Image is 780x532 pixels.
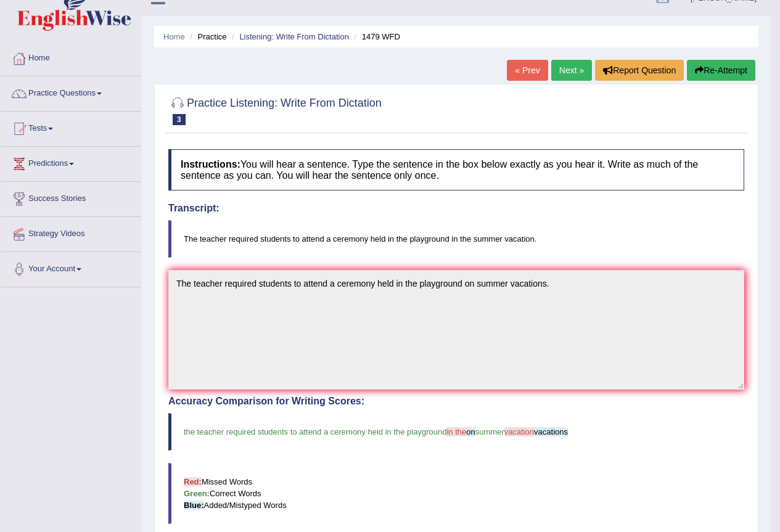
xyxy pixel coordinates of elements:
[184,477,202,486] b: Red:
[168,203,744,214] h4: Transcript:
[168,396,744,407] h4: Accuracy Comparison for Writing Scores:
[184,427,446,436] span: the teacher required students to attend a ceremony held in the playground
[466,427,475,436] span: on
[184,501,204,510] b: Blue:
[504,427,534,436] span: vacation
[168,463,744,524] blockquote: Missed Words Correct Words Added/Mistyped Words
[1,76,141,107] a: Practice Questions
[181,159,240,170] b: Instructions:
[1,147,141,178] a: Predictions
[446,427,466,436] span: in the
[534,427,568,436] span: vacations
[687,60,755,81] button: Re-Attempt
[1,252,141,283] a: Your Account
[595,60,684,81] button: Report Question
[168,220,744,258] blockquote: The teacher required students to attend a ceremony held in the playground in the summer vacation.
[551,60,592,81] a: Next »
[1,182,141,213] a: Success Stories
[187,31,226,43] li: Practice
[173,114,186,125] span: 3
[168,149,744,190] h4: You will hear a sentence. Type the sentence in the box below exactly as you hear it. Write as muc...
[507,60,548,81] a: « Prev
[1,112,141,142] a: Tests
[168,94,382,125] h2: Practice Listening: Write From Dictation
[351,31,400,43] li: 1479 WFD
[475,427,504,436] span: summer
[1,41,141,72] a: Home
[1,217,141,248] a: Strategy Videos
[184,489,210,498] b: Green:
[239,32,349,41] a: Listening: Write From Dictation
[163,32,185,41] a: Home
